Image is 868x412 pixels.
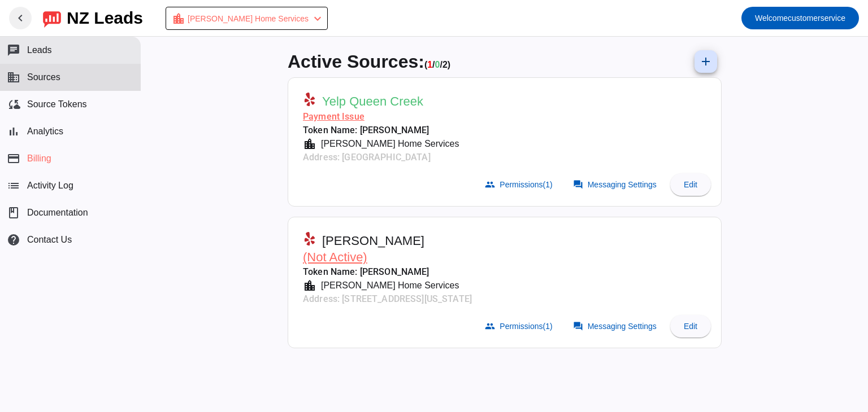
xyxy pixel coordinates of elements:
[427,60,432,69] span: 1
[7,98,20,111] mat-icon: cloud_sync
[27,99,87,109] span: Source Tokens
[670,173,711,196] button: Edit
[543,180,553,189] span: (1)
[500,180,552,189] span: Permissions
[7,43,20,57] mat-icon: chat
[424,60,427,69] span: (
[573,321,583,331] mat-icon: forum
[303,279,316,292] mat-icon: location_city
[440,60,442,69] span: /
[755,14,788,23] span: Welcome
[172,12,185,25] mat-icon: location_city
[699,55,713,68] mat-icon: add
[303,265,472,279] mat-card-subtitle: Token Name: [PERSON_NAME]
[543,322,553,331] span: (1)
[478,315,561,338] button: Permissions(1)
[188,11,309,27] span: [PERSON_NAME] Home Services
[684,180,697,189] span: Edit
[27,154,51,164] span: Billing
[435,60,440,69] span: Working
[172,11,324,27] div: Payment Issue
[670,315,711,338] button: Edit
[303,124,459,137] mat-card-subtitle: Token Name: [PERSON_NAME]
[485,321,495,331] mat-icon: group
[588,322,657,331] span: Messaging Settings
[316,137,459,151] div: [PERSON_NAME] Home Services
[427,60,435,69] span: Payment Issue
[27,45,52,55] span: Leads
[7,152,20,165] mat-icon: payment
[27,181,73,191] span: Activity Log
[27,72,60,82] span: Sources
[500,322,552,331] span: Permissions
[566,173,666,196] button: Messaging Settings
[566,315,666,338] button: Messaging Settings
[316,279,459,292] div: [PERSON_NAME] Home Services
[27,126,63,137] span: Analytics
[322,94,423,109] span: Yelp Queen Creek
[303,137,316,151] mat-icon: location_city
[303,292,472,306] mat-card-subtitle: Address: [STREET_ADDRESS][US_STATE]
[303,151,459,164] mat-card-subtitle: Address: [GEOGRAPHIC_DATA]
[303,110,459,124] mat-card-subtitle: Payment Issue
[7,125,20,138] mat-icon: bar_chart
[573,179,583,190] mat-icon: forum
[432,60,435,69] span: /
[755,10,845,26] span: customerservice
[7,206,20,220] span: book
[7,71,20,84] mat-icon: business
[478,173,561,196] button: Permissions(1)
[588,180,657,189] span: Messaging Settings
[166,7,328,30] button: [PERSON_NAME] Home Services
[43,8,61,28] img: logo
[684,322,697,331] span: Edit
[67,10,143,26] div: NZ Leads
[485,179,495,190] mat-icon: group
[741,7,859,29] button: Welcomecustomerservice
[7,233,20,247] mat-icon: help
[322,233,424,249] span: [PERSON_NAME]
[303,250,367,264] span: (Not Active)
[14,11,27,25] mat-icon: chevron_left
[311,12,324,25] mat-icon: chevron_left
[442,60,450,69] span: Total
[288,51,424,72] span: Active Sources:
[7,179,20,192] mat-icon: list
[27,208,88,218] span: Documentation
[27,235,72,245] span: Contact Us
